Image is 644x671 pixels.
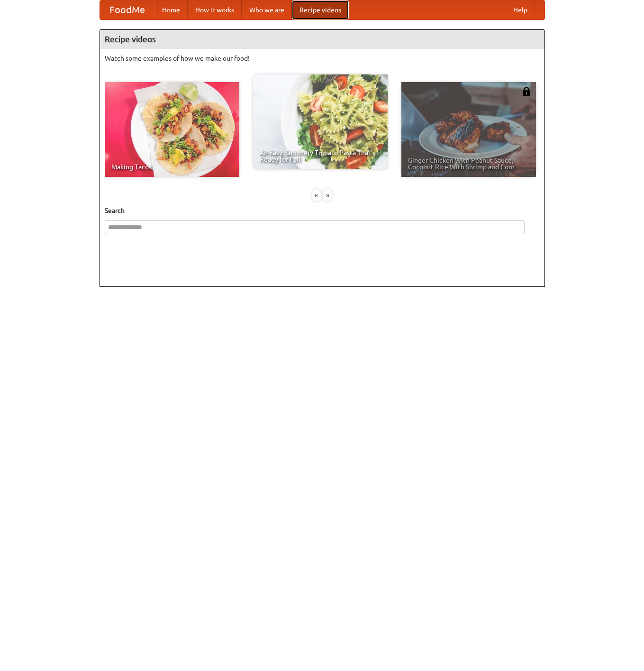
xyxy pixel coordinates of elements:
a: Making Tacos [105,82,239,177]
p: Watch some examples of how we make our food! [105,54,540,63]
span: Making Tacos [111,164,233,170]
h5: Search [105,206,540,215]
div: « [312,189,321,201]
a: How it works [188,0,242,19]
a: Help [506,0,535,19]
a: Recipe videos [292,0,349,19]
span: An Easy, Summery Tomato Pasta That's Ready for Fall [260,149,381,163]
img: 483408.png [522,87,531,96]
a: FoodMe [100,0,154,19]
h4: Recipe videos [100,30,544,49]
a: Who we are [242,0,292,19]
a: Home [154,0,188,19]
a: An Easy, Summery Tomato Pasta That's Ready for Fall [253,74,388,169]
div: » [323,189,332,201]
